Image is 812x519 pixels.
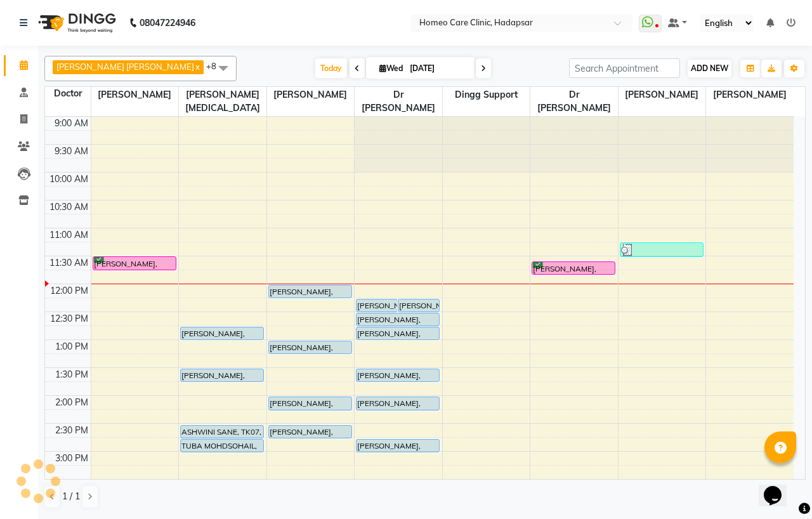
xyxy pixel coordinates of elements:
div: [PERSON_NAME], TK13, 12:15 PM-12:30 PM, In Person - Follow Up [398,299,439,312]
div: [PERSON_NAME], TK03, 01:30 PM-01:45 PM, In Person - Follow Up [181,369,263,381]
span: ADD NEW [691,63,728,73]
div: [PERSON_NAME], TK09, 02:00 PM-02:15 PM, Online - Follow Up [269,397,351,410]
button: ADD NEW [688,60,731,77]
div: 1:00 PM [53,340,91,353]
div: [PERSON_NAME], TK14, 01:30 PM-01:45 PM, In Person - Follow Up [357,369,439,381]
div: ASHWINI SANE, TK07, 02:30 PM-02:45 PM, In Person - Follow Up [181,426,263,438]
div: [PERSON_NAME], TK11, 12:00 PM-12:15 PM, Online - Follow Up [269,286,351,298]
span: Today [315,58,347,78]
div: 11:00 AM [47,228,91,242]
div: 2:00 PM [53,396,91,409]
div: [PERSON_NAME], TK17, 02:00 PM-02:15 PM, In Person - Follow Up [357,397,439,410]
span: Dr [PERSON_NAME] [530,87,618,116]
span: [PERSON_NAME] [PERSON_NAME] [56,62,194,72]
div: 3:00 PM [53,452,91,465]
span: [PERSON_NAME] [91,87,179,103]
div: 10:30 AM [47,200,91,214]
div: [PERSON_NAME], TK15, 12:30 PM-12:45 PM, In Person - Follow Up [357,313,439,325]
span: [PERSON_NAME][MEDICAL_DATA] [179,87,266,116]
a: x [194,62,200,72]
input: 2025-09-03 [406,59,469,78]
div: 1:30 PM [53,368,91,381]
img: logo [32,5,119,41]
div: 9:30 AM [52,145,91,158]
div: 12:30 PM [48,312,91,325]
span: +8 [206,61,226,71]
span: [PERSON_NAME] [267,87,355,103]
div: TUBA MOHDSOHAIL, TK02, 02:45 PM-03:00 PM, Online - Follow Up [181,440,263,452]
span: Dr [PERSON_NAME] [355,87,442,116]
div: 10:00 AM [47,173,91,186]
input: Search Appointment [569,58,680,78]
b: 08047224946 [140,5,195,41]
div: [PERSON_NAME], TK13, 02:45 PM-03:00 PM, In Person - Follow Up [357,440,439,452]
div: [PERSON_NAME], TK13, 12:15 PM-12:30 PM, In Person - Follow Up [357,299,397,312]
div: [PERSON_NAME], TK21, 11:15 AM-11:31 AM, Medicine,Courier Charges out of City [620,243,703,256]
div: 2:30 PM [53,424,91,437]
div: 9:00 AM [52,117,91,130]
div: [PERSON_NAME], TK16, 12:45 PM-01:00 PM, In Person - Follow Up [357,327,439,339]
iframe: chat widget [759,468,799,506]
div: 11:30 AM [47,256,91,270]
div: [PERSON_NAME], TK23, 11:30 AM-11:45 AM, In Person - Follow Up [93,257,176,270]
div: Doctor [45,87,91,100]
span: Dingg Support [443,87,530,103]
div: 12:00 PM [48,284,91,298]
span: 1 / 1 [62,490,80,503]
div: [PERSON_NAME], TK05, 12:45 PM-01:00 PM, In Person - Follow Up [181,327,263,339]
div: [PERSON_NAME], TK12, 02:30 PM-02:45 PM, In Person - Follow Up [269,426,351,438]
span: Wed [376,63,406,73]
span: [PERSON_NAME] [706,87,794,103]
div: [PERSON_NAME], TK22, 11:35 AM-11:50 AM, In Person - Follow Up [532,262,615,274]
div: [PERSON_NAME], TK08, 01:00 PM-01:15 PM, Online - Follow Up [269,341,351,353]
span: [PERSON_NAME] [619,87,706,103]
